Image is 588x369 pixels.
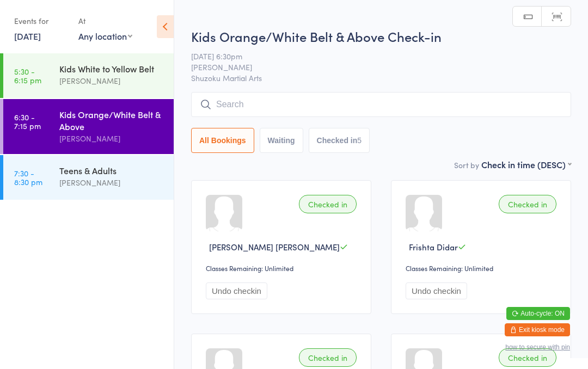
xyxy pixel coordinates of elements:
[406,282,467,299] button: Undo checkin
[191,92,571,117] input: Search
[59,108,164,132] div: Kids Orange/White Belt & Above
[357,136,362,145] div: 5
[505,343,570,351] button: how to secure with pin
[499,195,556,213] div: Checked in
[59,132,164,145] div: [PERSON_NAME]
[3,53,174,98] a: 5:30 -6:15 pmKids White to Yellow Belt[PERSON_NAME]
[506,307,570,320] button: Auto-cycle: ON
[191,51,554,61] span: [DATE] 6:30pm
[299,348,357,367] div: Checked in
[14,30,41,42] a: [DATE]
[260,128,303,153] button: Waiting
[406,263,560,273] div: Classes Remaining: Unlimited
[206,263,360,273] div: Classes Remaining: Unlimited
[14,113,41,130] time: 6:30 - 7:15 pm
[59,75,164,87] div: [PERSON_NAME]
[14,12,68,30] div: Events for
[206,282,267,299] button: Undo checkin
[3,155,174,200] a: 7:30 -8:30 pmTeens & Adults[PERSON_NAME]
[209,241,340,253] span: [PERSON_NAME] [PERSON_NAME]
[14,67,41,84] time: 5:30 - 6:15 pm
[299,195,357,213] div: Checked in
[191,27,571,45] h2: Kids Orange/White Belt & Above Check-in
[499,348,556,367] div: Checked in
[409,241,458,253] span: Frishta Didar
[309,128,370,153] button: Checked in5
[3,99,174,154] a: 6:30 -7:15 pmKids Orange/White Belt & Above[PERSON_NAME]
[505,323,570,336] button: Exit kiosk mode
[481,158,571,170] div: Check in time (DESC)
[14,169,42,186] time: 7:30 - 8:30 pm
[454,159,479,170] label: Sort by
[191,128,254,153] button: All Bookings
[191,61,554,72] span: [PERSON_NAME]
[78,30,132,42] div: Any location
[59,176,164,189] div: [PERSON_NAME]
[78,12,132,30] div: At
[59,63,164,75] div: Kids White to Yellow Belt
[59,164,164,176] div: Teens & Adults
[191,72,571,83] span: Shuzoku Martial Arts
